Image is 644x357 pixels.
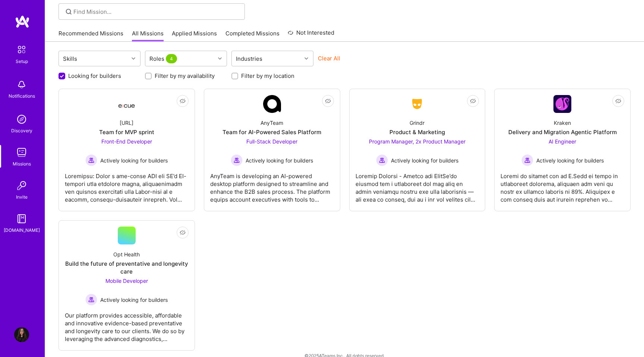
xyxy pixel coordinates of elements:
[65,260,189,275] div: Build the future of preventative and longevity care
[501,166,624,203] div: Loremi do sitamet con ad E.Sedd ei tempo in utlaboreet dolorema, aliquaen adm veni qu nostr ex ul...
[376,154,388,166] img: Actively looking for builders
[210,166,334,203] div: AnyTeam is developing an AI-powered desktop platform designed to streamline and enhance the B2B s...
[356,166,479,203] div: Loremip Dolorsi - Ametco adi ElitSe’do eiusmod tem i utlaboreet dol mag aliq en admin veniamqu no...
[105,278,148,284] span: Mobile Developer
[231,154,243,166] img: Actively looking for builders
[14,77,29,92] img: bell
[210,95,334,205] a: Company LogoAnyTeamTeam for AI-Powered Sales PlatformFull-Stack Developer Actively looking for bu...
[100,296,168,304] span: Actively looking for builders
[14,211,29,226] img: guide book
[536,157,604,164] span: Actively looking for builders
[470,98,476,104] i: icon EyeClosed
[218,57,222,60] i: icon Chevron
[389,128,445,136] div: Product & Marketing
[325,98,331,104] i: icon EyeClosed
[65,306,189,343] div: Our platform provides accessible, affordable and innovative evidence-based preventative and longe...
[155,72,215,80] label: Filter by my availability
[318,54,340,62] button: Clear All
[14,42,29,57] img: setup
[4,226,40,234] div: [DOMAIN_NAME]
[148,53,180,64] div: Roles
[61,53,79,64] div: Skills
[99,128,154,136] div: Team for MVP sprint
[14,112,29,127] img: discovery
[553,95,571,113] img: Company Logo
[172,29,217,42] a: Applied Missions
[59,29,123,42] a: Recommended Missions
[261,119,283,127] div: AnyTeam
[288,28,334,42] a: Not Interested
[410,119,424,127] div: Grindr
[225,29,280,42] a: Completed Missions
[16,193,28,201] div: Invite
[304,57,308,60] i: icon Chevron
[15,15,30,28] img: logo
[180,98,186,104] i: icon EyeClosed
[100,157,168,164] span: Actively looking for builders
[180,230,186,236] i: icon EyeClosed
[14,145,29,160] img: teamwork
[118,97,136,111] img: Company Logo
[101,138,152,145] span: Front-End Developer
[73,8,239,16] input: Find Mission...
[356,95,479,205] a: Company LogoGrindrProduct & MarketingProgram Manager, 2x Product Manager Actively looking for bui...
[408,97,426,111] img: Company Logo
[14,327,29,342] img: User Avatar
[222,128,321,136] div: Team for AI-Powered Sales Platform
[521,154,533,166] img: Actively looking for builders
[554,119,571,127] div: Kraken
[166,54,177,63] span: 4
[391,157,458,164] span: Actively looking for builders
[132,57,135,60] i: icon Chevron
[64,7,73,16] i: icon SearchGrey
[246,138,297,145] span: Full-Stack Developer
[615,98,621,104] i: icon EyeClosed
[85,154,97,166] img: Actively looking for builders
[549,138,576,145] span: AI Engineer
[246,157,313,164] span: Actively looking for builders
[234,53,264,64] div: Industries
[68,72,121,80] label: Looking for builders
[11,127,32,135] div: Discovery
[65,227,189,344] a: Opt HealthBuild the future of preventative and longevity careMobile Developer Actively looking fo...
[263,95,281,113] img: Company Logo
[85,294,97,306] img: Actively looking for builders
[13,160,31,168] div: Missions
[132,29,164,42] a: All Missions
[508,128,617,136] div: Delivery and Migration Agentic Platform
[16,57,28,65] div: Setup
[65,166,189,203] div: Loremipsu: Dolor s ame-conse ADI eli SE’d EI-tempori utla etdolore magna, aliquaenimadm ven quisn...
[501,95,624,205] a: Company LogoKrakenDelivery and Migration Agentic PlatformAI Engineer Actively looking for builder...
[369,138,465,145] span: Program Manager, 2x Product Manager
[120,119,133,127] div: [URL]
[65,95,189,205] a: Company Logo[URL]Team for MVP sprintFront-End Developer Actively looking for buildersActively loo...
[241,72,294,80] label: Filter by my location
[9,92,35,100] div: Notifications
[14,178,29,193] img: Invite
[113,250,140,258] div: Opt Health
[12,327,31,342] a: User Avatar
